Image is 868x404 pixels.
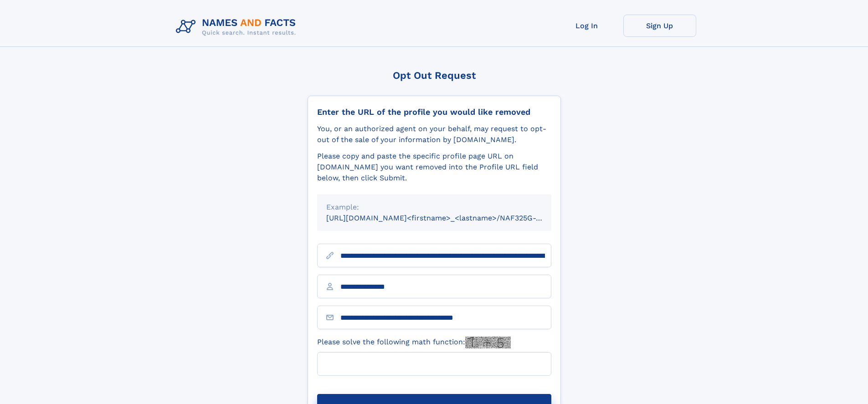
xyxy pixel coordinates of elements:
[317,123,551,145] div: You, or an authorized agent on your behalf, may request to opt-out of the sale of your informatio...
[172,15,303,39] img: Logo Names and Facts
[326,214,569,222] small: [URL][DOMAIN_NAME]<firstname>_<lastname>/NAF325G-xxxxxxxx
[623,15,696,37] a: Sign Up
[308,70,561,81] div: Opt Out Request
[326,202,542,213] div: Example:
[317,151,551,184] div: Please copy and paste the specific profile page URL on [DOMAIN_NAME] you want removed into the Pr...
[317,337,511,348] label: Please solve the following math function:
[550,15,623,37] a: Log In
[317,107,551,117] div: Enter the URL of the profile you would like removed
